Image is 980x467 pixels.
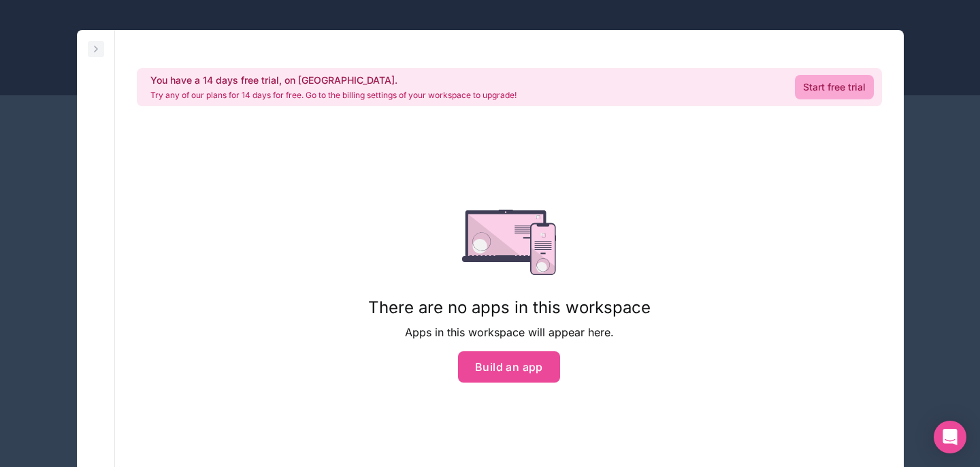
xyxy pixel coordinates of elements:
h1: There are no apps in this workspace [368,297,651,319]
p: Apps in this workspace will appear here. [368,324,651,340]
h2: You have a 14 days free trial, on [GEOGRAPHIC_DATA]. [150,74,517,87]
div: Open Intercom Messenger [934,421,966,453]
button: Build an app [458,351,560,383]
img: empty state [462,210,557,275]
p: Try any of our plans for 14 days for free. Go to the billing settings of your workspace to upgrade! [150,90,517,101]
a: Start free trial [795,75,874,99]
